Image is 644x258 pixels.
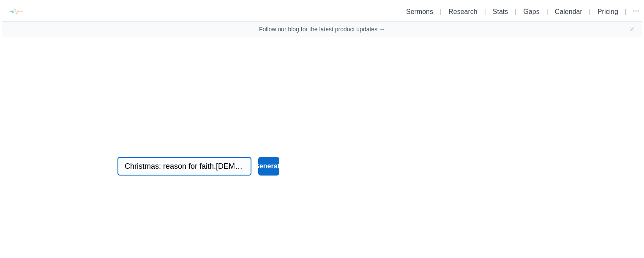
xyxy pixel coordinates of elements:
[6,2,25,21] img: logo
[555,8,582,15] a: Calendar
[437,7,445,17] li: |
[586,7,594,17] li: |
[628,26,635,33] button: Close banner
[598,8,618,15] a: Pricing
[543,7,551,17] li: |
[448,8,477,15] a: Research
[481,7,489,17] li: |
[622,7,630,17] li: |
[406,8,433,15] a: Sermons
[259,25,385,33] a: Follow our blog for the latest product updates →
[523,8,539,15] a: Gaps
[493,8,508,15] a: Stats
[125,157,244,175] input: What do you want to research?
[258,157,280,176] button: Generate
[511,7,520,17] li: |
[602,216,634,248] iframe: Drift Widget Chat Controller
